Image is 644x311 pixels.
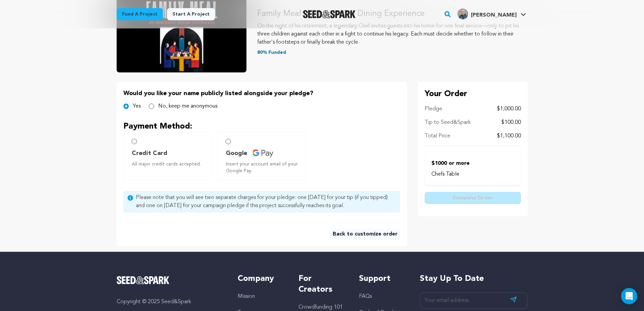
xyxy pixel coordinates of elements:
[501,118,521,127] p: $100.00
[158,102,217,110] label: No, keep me anonymous
[136,194,396,210] span: Please note that you will see two separate charges for your pledge: one [DATE] for your tip (if y...
[303,10,356,18] a: Seed&Spark Homepage
[621,288,637,304] div: Open Intercom Messenger
[425,118,471,127] p: Tip to Seed&Spark
[117,298,224,306] p: Copyright © 2025 Seed&Spark
[123,121,400,132] p: Payment Method:
[238,294,255,299] a: Mission
[425,89,521,99] p: Your Order
[425,132,450,140] p: Total Price
[257,22,528,46] p: On the night of his retirement, a legendary Chef invites guests into his home for one final servi...
[359,273,406,284] h5: Support
[117,8,163,20] a: Fund a project
[425,192,521,204] button: Complete Order
[303,10,356,18] img: Seed&Spark Logo Dark Mode
[132,149,167,158] span: Credit Card
[123,89,400,98] p: Would you like your name publicly listed alongside your pledge?
[133,102,141,110] label: Yes
[420,292,528,309] input: Your email address
[471,13,517,18] span: [PERSON_NAME]
[167,8,215,20] a: Start a project
[431,170,514,178] p: Chefs Table
[238,273,285,284] h5: Company
[425,105,442,113] p: Pledge
[330,229,400,240] a: Back to customize order
[226,149,247,158] span: Google
[420,273,528,284] h5: Stay up to date
[457,8,517,19] div: Michael N.'s Profile
[453,195,493,201] span: Complete Order
[253,149,273,158] img: credit card icons
[456,7,527,19] a: Michael N.'s Profile
[117,276,170,284] img: Seed&Spark Logo
[431,159,514,168] p: $1000 or more
[132,161,206,168] span: All major credit cards accepted.
[117,276,224,284] a: Seed&Spark Homepage
[359,294,372,299] a: FAQs
[257,49,528,56] p: 80% Funded
[457,8,468,19] img: cd547b173aa47afa.jpg
[497,132,521,140] p: $1,100.00
[299,305,343,310] a: Crowdfunding 101
[299,273,345,295] h5: For Creators
[497,105,521,113] p: $1,000.00
[226,161,300,174] span: Insert your account email of your Google Pay.
[456,7,527,21] span: Michael N.'s Profile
